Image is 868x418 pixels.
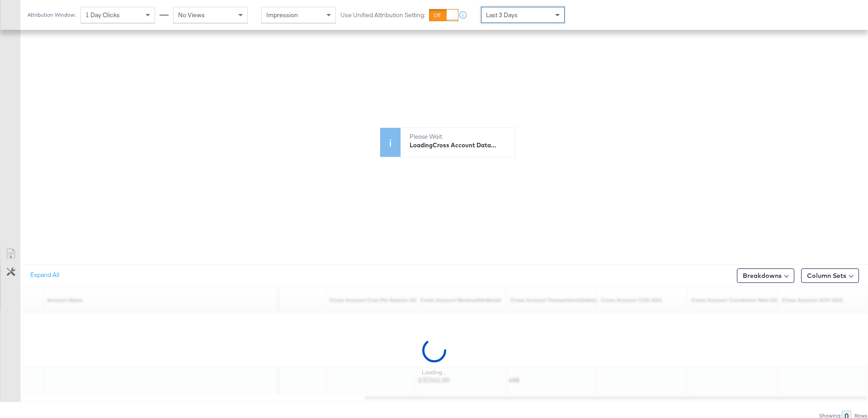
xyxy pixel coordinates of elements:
[24,267,66,283] button: Expand All
[422,369,446,376] div: Loading...
[801,268,859,283] button: Column Sets
[178,11,205,19] span: No Views
[27,12,76,18] div: Attribution Window:
[85,11,120,19] span: 1 Day Clicks
[737,268,794,283] button: Breakdowns
[486,11,518,19] span: Last 3 Days
[340,11,425,19] label: Use Unified Attribution Setting:
[266,11,298,19] span: Impression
